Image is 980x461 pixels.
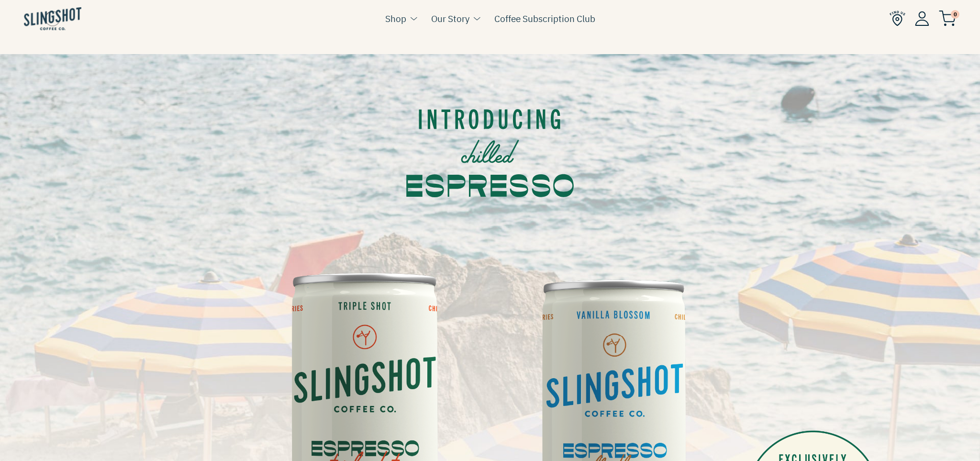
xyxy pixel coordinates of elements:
[939,12,956,24] a: 0
[890,11,905,26] img: Find Us
[915,11,929,26] img: Account
[939,11,956,26] img: cart
[494,11,595,26] a: Coffee Subscription Club
[406,61,574,233] img: intro.svg__PID:948df2cb-ef34-4dd7-a140-f54439bfbc6a
[385,11,406,26] a: Shop
[951,10,959,19] span: 0
[431,11,469,26] a: Our Story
